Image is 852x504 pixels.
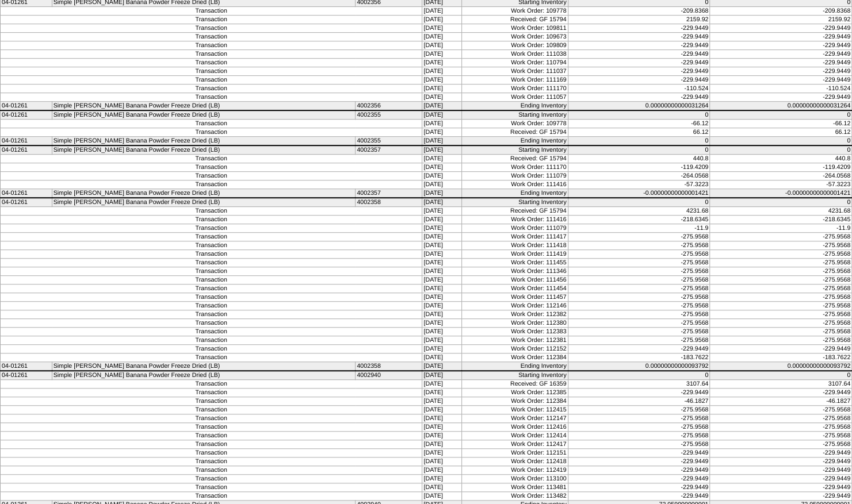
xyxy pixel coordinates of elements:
[1,16,422,24] td: Transaction
[710,414,852,423] td: -275.9568
[462,345,568,353] td: Work Order: 112152
[710,267,852,276] td: -275.9568
[710,345,852,353] td: -229.9449
[462,362,568,371] td: Ending Inventory
[1,84,422,93] td: Transaction
[422,483,462,492] td: [DATE]
[462,84,568,93] td: Work Order: 111170
[462,67,568,76] td: Work Order: 111037
[568,50,710,59] td: -229.9449
[52,102,356,111] td: Simple [PERSON_NAME] Banana Powder Freeze Dried (LB)
[1,207,422,216] td: Transaction
[462,414,568,423] td: Work Order: 112147
[462,163,568,172] td: Work Order: 111170
[1,380,422,388] td: Transaction
[568,302,710,310] td: -275.9568
[422,128,462,137] td: [DATE]
[710,388,852,397] td: -229.9449
[1,128,422,137] td: Transaction
[568,120,710,128] td: -66.12
[568,93,710,102] td: -229.9449
[462,336,568,345] td: Work Order: 112381
[422,336,462,345] td: [DATE]
[422,163,462,172] td: [DATE]
[710,432,852,440] td: -275.9568
[422,24,462,33] td: [DATE]
[1,475,422,483] td: Transaction
[422,259,462,267] td: [DATE]
[462,276,568,284] td: Work Order: 111456
[710,406,852,414] td: -275.9568
[1,163,422,172] td: Transaction
[710,76,852,84] td: -229.9449
[422,145,462,155] td: [DATE]
[710,259,852,267] td: -275.9568
[1,41,422,50] td: Transaction
[422,345,462,353] td: [DATE]
[422,380,462,388] td: [DATE]
[1,110,52,120] td: 04-01261
[710,198,852,207] td: 0
[422,440,462,449] td: [DATE]
[462,457,568,466] td: Work Order: 112418
[710,128,852,137] td: 66.12
[462,7,568,16] td: Work Order: 109778
[1,216,422,224] td: Transaction
[568,76,710,84] td: -229.9449
[462,284,568,293] td: Work Order: 111454
[356,198,422,207] td: 4002358
[1,76,422,84] td: Transaction
[710,33,852,41] td: -229.9449
[568,172,710,180] td: -264.0568
[710,7,852,16] td: -209.8368
[462,189,568,198] td: Ending Inventory
[1,250,422,259] td: Transaction
[568,67,710,76] td: -229.9449
[710,172,852,180] td: -264.0568
[568,207,710,216] td: 4231.68
[568,155,710,163] td: 440.8
[422,93,462,102] td: [DATE]
[462,180,568,189] td: Work Order: 111416
[462,76,568,84] td: Work Order: 111169
[1,267,422,276] td: Transaction
[568,180,710,189] td: -57.3223
[462,475,568,483] td: Work Order: 113100
[1,457,422,466] td: Transaction
[422,267,462,276] td: [DATE]
[710,336,852,345] td: -275.9568
[568,163,710,172] td: -119.4209
[1,423,422,432] td: Transaction
[1,328,422,336] td: Transaction
[422,466,462,475] td: [DATE]
[422,319,462,328] td: [DATE]
[710,16,852,24] td: 2159.92
[462,449,568,457] td: Work Order: 112151
[462,440,568,449] td: Work Order: 112417
[462,397,568,406] td: Work Order: 112384
[1,241,422,250] td: Transaction
[462,328,568,336] td: Work Order: 112383
[1,93,422,102] td: Transaction
[1,353,422,362] td: Transaction
[422,371,462,380] td: [DATE]
[1,483,422,492] td: Transaction
[710,216,852,224] td: -218.6345
[422,84,462,93] td: [DATE]
[422,7,462,16] td: [DATE]
[568,198,710,207] td: 0
[1,449,422,457] td: Transaction
[462,41,568,50] td: Work Order: 109809
[462,241,568,250] td: Work Order: 111418
[710,110,852,120] td: 0
[710,466,852,475] td: -229.9449
[422,59,462,67] td: [DATE]
[568,310,710,319] td: -275.9568
[568,328,710,336] td: -275.9568
[710,293,852,302] td: -275.9568
[462,110,568,120] td: Starting Inventory
[422,302,462,310] td: [DATE]
[462,259,568,267] td: Work Order: 111455
[462,33,568,41] td: Work Order: 109673
[1,345,422,353] td: Transaction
